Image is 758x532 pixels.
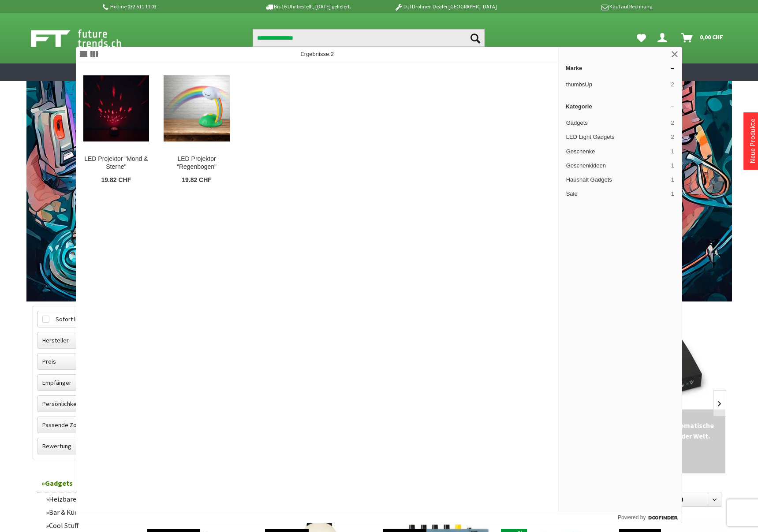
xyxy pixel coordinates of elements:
[748,119,757,164] a: Neue Produkte
[654,29,674,47] a: Dein Konto
[38,438,129,454] label: Bewertung
[678,29,728,47] a: Warenkorb
[671,162,674,170] span: 1
[671,148,674,156] span: 1
[331,51,334,57] span: 2
[559,61,682,75] a: Marke
[671,119,674,127] span: 2
[31,27,141,49] img: Shop Futuretrends - zur Startseite wechseln
[566,148,668,156] span: Geschenke
[671,176,674,184] span: 1
[38,417,129,433] label: Passende Zollgrösse
[559,100,682,113] a: Kategorie
[377,1,514,12] p: DJI Drohnen Dealer [GEOGRAPHIC_DATA]
[700,30,723,44] span: 0,00 CHF
[515,1,652,12] p: Kauf auf Rechnung
[38,353,129,369] label: Preis
[566,176,668,184] span: Haushalt Gadgets
[164,155,230,171] div: LED Projektor "Regenbogen"
[300,51,334,57] span: Ergebnisse:
[182,176,212,184] span: 19.82 CHF
[618,513,646,521] span: Powered by
[83,75,149,141] img: LED Projektor "Mond & Sterne"
[157,62,237,191] a: LED Projektor "Regenbogen" LED Projektor "Regenbogen" 19.82 CHF
[253,29,485,47] input: Produkt, Marke, Kategorie, EAN, Artikelnummer…
[466,29,485,47] button: Suchen
[38,375,129,391] label: Empfänger
[239,1,377,12] p: Bis 16 Uhr bestellt, [DATE] geliefert.
[37,474,130,492] a: Gadgets
[164,75,230,141] img: LED Projektor "Regenbogen"
[38,311,129,327] label: Sofort lieferbar
[671,133,674,141] span: 2
[41,506,130,519] a: Bar & Küchen Gadgets
[41,519,130,532] a: Cool Stuff
[671,190,674,198] span: 1
[566,162,668,170] span: Geschenkideen
[566,119,668,127] span: Gadgets
[632,29,650,47] a: Meine Favoriten
[671,81,674,89] span: 2
[566,81,668,89] span: thumbsUp
[83,155,149,171] div: LED Projektor "Mond & Sterne"
[101,176,131,184] span: 19.82 CHF
[33,190,726,212] h1: Gadgets Shop [GEOGRAPHIC_DATA]
[38,332,129,348] label: Hersteller
[101,1,239,12] p: Hotline 032 511 11 03
[566,133,668,141] span: LED Light Gadgets
[618,512,682,523] a: Powered by
[41,492,130,506] a: Heizbare Kleidung
[38,396,129,412] label: Persönlichkeit
[76,62,157,191] a: LED Projektor "Mond & Sterne" LED Projektor "Mond & Sterne" 19.82 CHF
[566,190,668,198] span: Sale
